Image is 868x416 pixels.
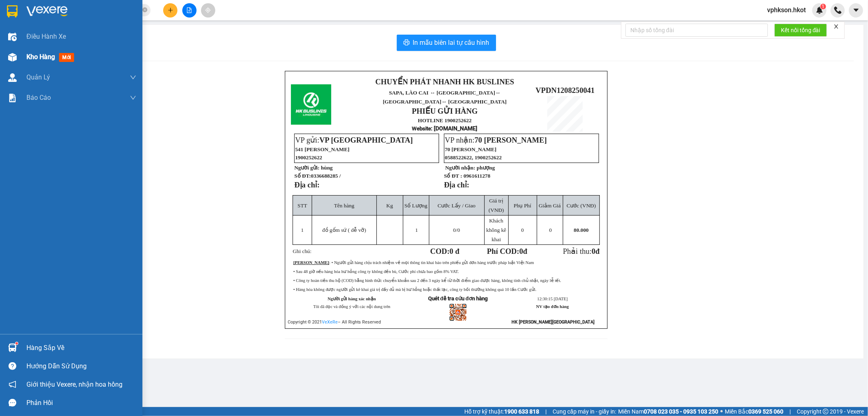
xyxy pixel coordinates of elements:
[15,342,18,345] sup: 1
[474,136,547,144] span: 70 [PERSON_NAME]
[322,319,338,325] a: VeXeRe
[595,247,599,255] span: đ
[375,77,514,86] strong: CHUYỂN PHÁT NHANH HK BUSLINES
[430,247,459,255] strong: COD:
[412,125,431,132] span: Website
[313,304,391,309] span: Tôi đã đọc và đồng ý với các nội dung trên
[9,362,16,370] span: question-circle
[397,35,496,51] button: printerIn mẫu biên lai tự cấu hình
[450,247,459,255] span: 0 đ
[294,165,319,171] strong: Người gửi:
[201,3,215,18] button: aim
[404,202,427,209] span: Số Lượng
[142,7,147,14] span: close-circle
[26,72,50,82] span: Quản Lý
[412,125,478,132] strong: : [DOMAIN_NAME]
[328,297,376,301] strong: Người gửi hàng xác nhận
[26,53,55,61] span: Kho hàng
[820,4,826,9] sup: 1
[288,319,381,325] span: Copyright © 2021 – All Rights Reserved
[521,227,524,233] span: 0
[519,247,523,255] span: 0
[437,202,475,209] span: Cước Lấy / Giao
[464,173,490,179] span: 0961611278
[59,53,74,62] span: mới
[822,4,824,9] span: 1
[9,399,16,407] span: message
[26,360,136,372] div: Hướng dẫn sử dụng
[130,74,136,81] span: down
[444,173,462,179] strong: Số ĐT :
[853,7,860,14] span: caret-down
[453,227,460,233] span: /0
[444,180,469,189] strong: Địa chỉ:
[415,227,418,233] span: 1
[293,269,459,274] span: • Sau 48 giờ nếu hàng hóa hư hỏng công ty không đền bù, Cước phí chưa bao gồm 8% VAT.
[403,39,410,47] span: printer
[26,31,66,42] span: Điều hành xe
[205,7,211,13] span: aim
[319,136,413,144] span: VP [GEOGRAPHIC_DATA]
[549,227,552,233] span: 0
[725,407,783,416] span: Miền Bắc
[539,202,561,209] span: Giảm Giá
[464,407,539,416] span: Hỗ trợ kỹ thuật:
[295,154,322,161] span: 1900252622
[553,407,616,416] span: Cung cấp máy in - giấy in:
[504,408,539,415] strong: 1900 633 818
[321,165,333,171] span: hùng
[445,154,502,161] span: 0588522622, 1900252622
[295,146,350,152] span: 541 [PERSON_NAME]
[418,117,472,123] strong: HOTLINE 1900252622
[130,95,136,101] span: down
[168,7,173,13] span: plus
[291,84,331,125] img: logo
[823,409,829,414] span: copyright
[487,247,527,255] strong: Phí COD: đ
[413,37,490,48] span: In mẫu biên lai tự cấu hình
[334,202,354,209] span: Tên hàng
[592,247,595,255] span: 0
[26,342,136,354] div: Hàng sắp về
[781,26,820,35] span: Kết nối tổng đài
[816,7,823,14] img: icon-new-feature
[761,5,812,15] span: vphkson.hkot
[301,227,304,233] span: 1
[293,248,311,254] span: Ghi chú:
[26,397,136,409] div: Phản hồi
[142,7,147,12] span: close-circle
[322,227,366,233] span: đồ gốm sứ ( dễ vỡ)
[833,24,839,29] span: close
[720,410,723,413] span: ⚪️
[748,408,783,415] strong: 0369 525 060
[163,3,177,18] button: plus
[442,99,507,105] span: ↔ [GEOGRAPHIC_DATA]
[618,407,718,416] span: Miền Nam
[293,260,329,265] strong: [PERSON_NAME]
[477,165,495,171] span: phượng
[8,73,17,82] img: warehouse-icon
[445,136,547,144] span: VP nhận:
[536,304,569,309] strong: NV tạo đơn hàng
[8,343,17,352] img: warehouse-icon
[8,53,17,62] img: warehouse-icon
[8,94,17,102] img: solution-icon
[625,24,768,37] input: Nhập số tổng đài
[486,218,506,242] span: Khách không kê khai
[644,408,718,415] strong: 0708 023 035 - 0935 103 250
[537,297,568,301] span: 12:30:15 [DATE]
[294,180,319,189] strong: Địa chỉ:
[7,5,17,18] img: logo-vxr
[445,165,475,171] strong: Người nhận:
[574,227,589,233] span: 80.000
[186,7,192,13] span: file-add
[428,295,488,302] strong: Quét để tra cứu đơn hàng
[445,146,496,152] span: 70 [PERSON_NAME]
[311,173,341,179] span: 0336688285 /
[412,107,478,115] strong: PHIẾU GỬI HÀNG
[834,7,842,14] img: phone-icon
[489,198,504,213] span: Giá trị (VNĐ)
[386,202,393,209] span: Kg
[293,260,534,265] span: : • Người gửi hàng chịu trách nhiệm về mọi thông tin khai báo trên phiếu gửi đơn hàng trước pháp ...
[293,278,561,283] span: • Công ty hoàn tiền thu hộ (COD) bằng hình thức chuyển khoản sau 2 đến 3 ngày kể từ thời điểm gia...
